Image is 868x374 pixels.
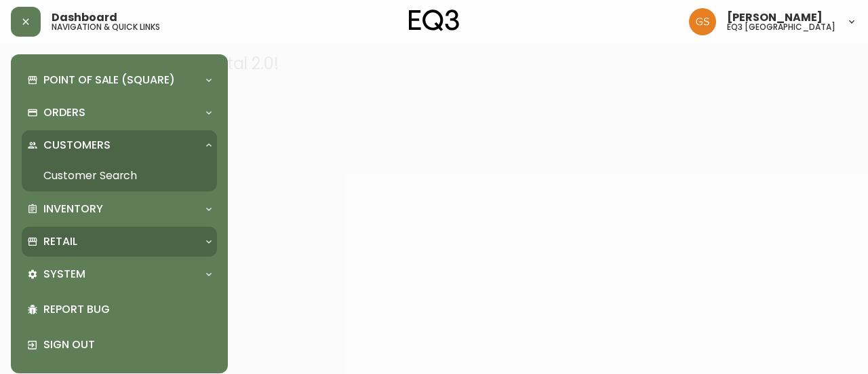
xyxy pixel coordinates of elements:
img: logo [409,10,459,31]
div: Report Bug [22,292,217,327]
h5: navigation & quick links [52,23,160,31]
h5: eq3 [GEOGRAPHIC_DATA] [727,23,835,31]
img: 6b403d9c54a9a0c30f681d41f5fc2571 [689,8,716,35]
p: Report Bug [43,302,212,317]
p: Orders [43,105,85,120]
span: [PERSON_NAME] [727,12,823,23]
div: Point of Sale (Square) [22,65,217,95]
p: Point of Sale (Square) [43,73,175,88]
div: Orders [22,98,217,128]
p: Sign Out [43,337,212,352]
p: Inventory [43,202,103,217]
div: Retail [22,227,217,257]
p: Retail [43,234,77,249]
div: Sign Out [22,327,217,362]
p: Customers [43,138,111,153]
p: System [43,267,85,282]
div: System [22,259,217,289]
a: Customer Search [22,160,217,191]
div: Customers [22,130,217,160]
span: Dashboard [52,12,117,23]
div: Inventory [22,194,217,224]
